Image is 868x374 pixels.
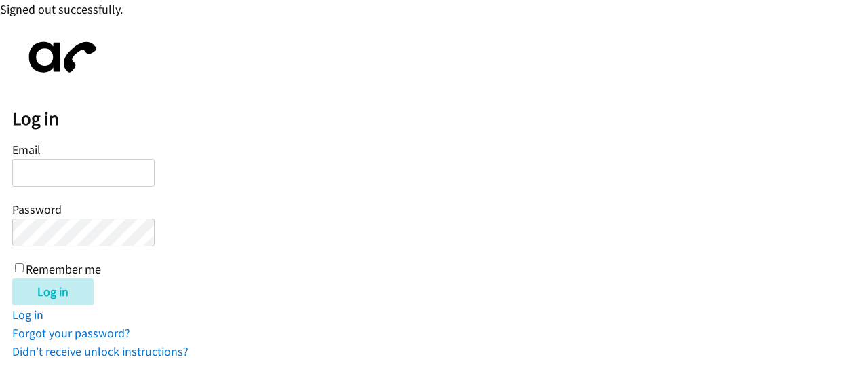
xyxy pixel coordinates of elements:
[12,107,868,130] h2: Log in
[12,343,189,359] a: Didn't receive unlock instructions?
[12,278,94,305] input: Log in
[12,325,130,341] a: Forgot your password?
[12,31,107,84] img: aphone-8a226864a2ddd6a5e75d1ebefc011f4aa8f32683c2d82f3fb0802fe031f96514.svg
[12,307,43,322] a: Log in
[26,261,101,277] label: Remember me
[12,142,41,157] label: Email
[12,202,62,217] label: Password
